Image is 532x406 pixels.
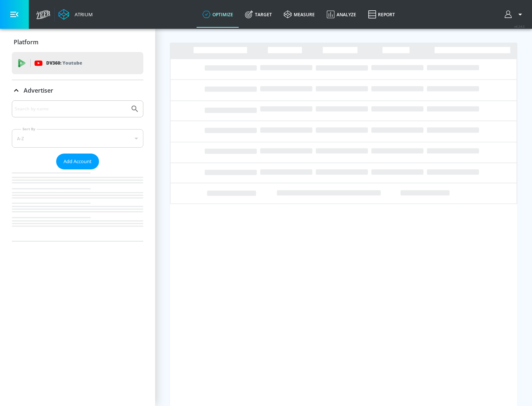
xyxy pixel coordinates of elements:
p: Youtube [62,59,82,67]
div: Platform [12,32,143,52]
div: Advertiser [12,100,143,241]
nav: list of Advertiser [12,169,143,241]
div: DV360: Youtube [12,52,143,74]
a: Target [239,1,278,28]
a: optimize [197,1,239,28]
p: Platform [14,38,38,46]
div: A-Z [12,129,143,148]
div: Advertiser [12,80,143,101]
span: Add Account [64,157,92,166]
div: Atrium [72,11,93,18]
a: Analyze [321,1,362,28]
span: v 4.24.0 [514,24,525,28]
p: DV360: [46,59,82,67]
a: Report [362,1,401,28]
button: Add Account [56,154,99,169]
label: Sort By [21,127,37,131]
input: Search by name [15,104,127,114]
a: Atrium [58,9,93,20]
p: Advertiser [24,86,53,94]
a: measure [278,1,321,28]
